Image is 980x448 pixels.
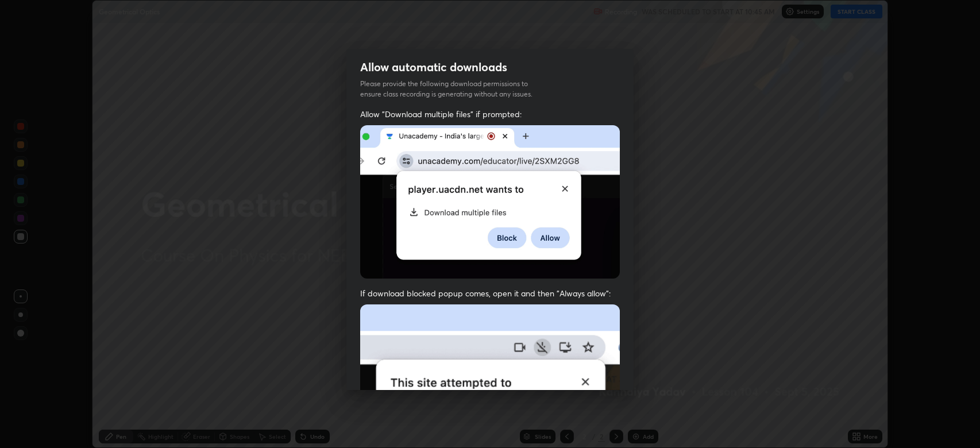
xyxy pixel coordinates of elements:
[360,109,620,119] span: Allow "Download multiple files" if prompted:
[360,288,620,299] span: If download blocked popup comes, open it and then "Always allow":
[360,60,507,75] h2: Allow automatic downloads
[360,125,620,279] img: downloads-permission-allow.gif
[360,79,546,99] p: Please provide the following download permissions to ensure class recording is generating without...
